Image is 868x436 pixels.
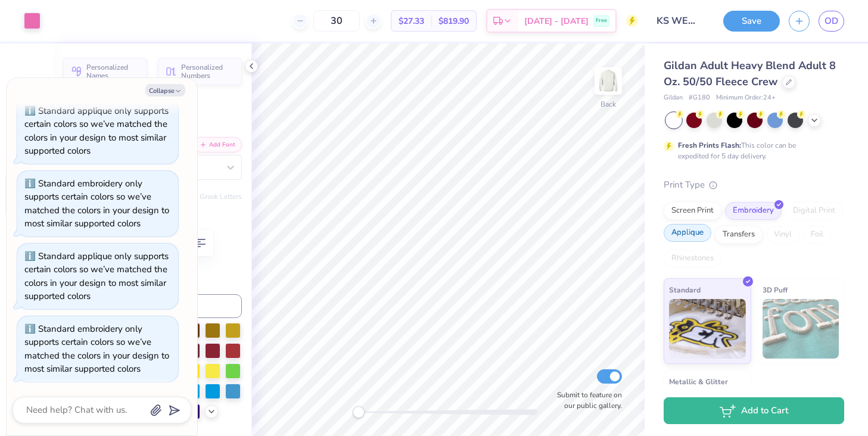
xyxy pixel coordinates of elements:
div: Screen Print [664,202,721,220]
span: Gildan [664,93,683,103]
span: Metallic & Glitter [669,375,728,388]
span: OD [825,14,838,28]
div: Rhinestones [664,250,721,267]
div: Back [601,99,616,110]
strong: Fresh Prints Flash: [678,141,741,150]
span: # G180 [689,93,710,103]
button: Save [723,11,780,32]
span: Gildan Adult Heavy Blend Adult 8 Oz. 50/50 Fleece Crew [664,58,836,89]
img: Standard [669,299,746,359]
button: Collapse [145,84,185,96]
button: Personalized Names [63,58,147,85]
div: Embroidery [725,202,782,220]
div: Print Type [664,178,844,192]
button: Add Font [193,137,242,152]
span: Personalized Names [86,63,140,80]
div: Foil [803,226,831,244]
span: Standard [669,284,701,296]
span: Minimum Order: 24 + [716,93,776,103]
span: $27.33 [399,15,424,27]
input: Untitled Design [647,9,705,33]
button: Personalized Numbers [158,58,242,85]
div: Transfers [715,226,763,244]
span: $819.90 [438,15,469,27]
button: Add to Cart [664,397,844,424]
div: Vinyl [766,226,799,244]
img: 3D Puff [763,299,839,359]
div: Standard embroidery only supports certain colors so we’ve matched the colors in your design to mo... [24,177,169,230]
div: Standard applique only supports certain colors so we’ve matched the colors in your design to most... [24,250,169,303]
button: Switch to Greek Letters [167,192,242,201]
div: Accessibility label [353,406,365,418]
span: Personalized Numbers [181,63,235,80]
span: Free [596,17,607,25]
a: OD [819,11,844,32]
div: Standard embroidery only supports certain colors so we’ve matched the colors in your design to mo... [24,323,169,375]
label: Submit to feature on our public gallery. [550,390,622,411]
div: Applique [664,224,711,242]
div: Digital Print [785,202,843,220]
div: Standard applique only supports certain colors so we’ve matched the colors in your design to most... [24,105,169,157]
input: – – [313,10,360,32]
div: This color can be expedited for 5 day delivery. [678,140,825,161]
span: [DATE] - [DATE] [524,15,589,27]
img: Back [596,69,620,93]
span: 3D Puff [763,284,788,296]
